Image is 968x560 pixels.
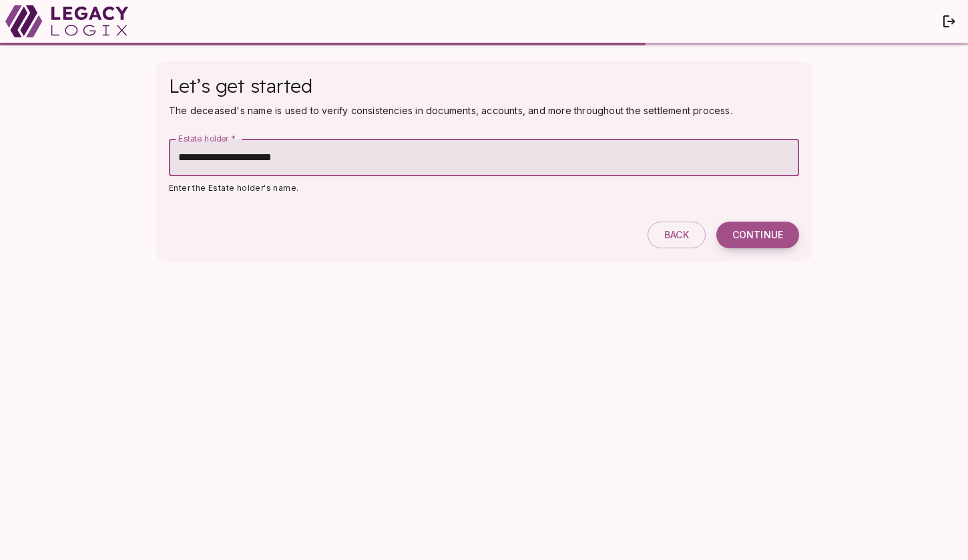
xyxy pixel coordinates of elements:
label: Estate holder [178,133,236,144]
button: Continue [716,222,799,248]
span: The deceased's name is used to verify consistencies in documents, accounts, and more throughout t... [169,105,732,116]
span: Let’s get started [169,74,312,97]
button: Back [648,222,706,248]
span: Enter the Estate holder's name. [169,183,298,193]
span: Back [664,229,689,241]
span: Continue [732,229,783,241]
